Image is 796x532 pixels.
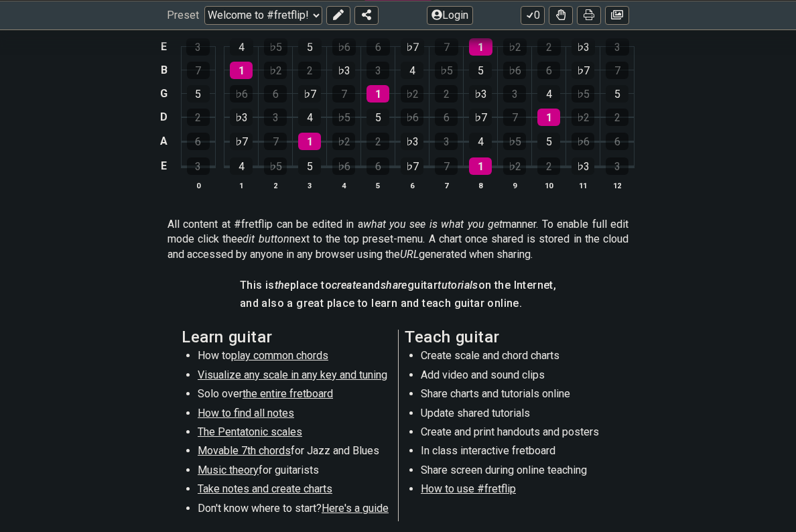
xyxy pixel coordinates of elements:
[469,62,492,79] div: 5
[230,38,253,56] div: 4
[381,279,407,291] em: share
[606,38,629,56] div: 3
[187,157,210,175] div: 3
[156,129,172,154] td: A
[181,178,215,192] th: 0
[182,330,391,344] h2: Learn guitar
[464,178,498,192] th: 8
[298,133,321,150] div: 1
[469,109,492,126] div: ♭7
[198,387,389,405] li: Solo over
[421,387,612,405] li: Share charts and tutorials online
[549,5,573,24] button: Toggle Dexterity for all fretkits
[198,463,389,482] li: for guitarists
[427,5,473,24] button: Login
[327,178,361,192] th: 4
[187,133,210,150] div: 6
[405,330,614,344] h2: Teach guitar
[367,133,389,150] div: 2
[429,178,464,192] th: 7
[231,349,328,362] span: play common chords
[503,157,526,175] div: ♭2
[230,85,253,103] div: ♭6
[259,178,293,192] th: 2
[537,133,560,150] div: 5
[572,157,594,175] div: ♭3
[156,105,172,129] td: D
[240,278,556,293] h4: This is place to and guitar on the Internet,
[401,62,423,79] div: 4
[537,62,560,79] div: 6
[435,133,458,150] div: 3
[572,62,594,79] div: ♭7
[156,153,172,179] td: E
[198,482,332,495] span: Take notes and create charts
[332,62,355,79] div: ♭3
[435,109,458,126] div: 6
[401,157,423,175] div: ♭7
[332,38,356,56] div: ♭6
[230,133,253,150] div: ♭7
[469,85,492,103] div: ♭3
[298,38,322,56] div: 5
[503,133,526,150] div: ♭5
[503,38,527,56] div: ♭2
[421,368,612,387] li: Add video and sound clips
[264,133,287,150] div: 7
[187,85,210,103] div: 5
[187,62,210,79] div: 7
[537,157,560,175] div: 2
[186,38,210,56] div: 3
[198,444,291,457] span: Movable 7th chords
[354,5,379,24] button: Share Preset
[264,38,287,56] div: ♭5
[469,133,492,150] div: 4
[367,109,389,126] div: 5
[156,36,172,59] td: E
[395,178,429,192] th: 6
[577,5,601,24] button: Print
[572,85,594,103] div: ♭5
[298,85,321,103] div: ♭7
[367,157,389,175] div: 6
[498,178,532,192] th: 9
[537,85,560,103] div: 4
[230,62,253,79] div: 1
[298,157,321,175] div: 5
[187,109,210,126] div: 2
[503,109,526,126] div: 7
[435,62,458,79] div: ♭5
[198,501,389,520] li: Don't know where to start?
[566,178,600,192] th: 11
[243,387,333,400] span: the entire fretboard
[438,279,478,291] em: tutorials
[469,38,492,56] div: 1
[275,279,290,291] em: the
[240,296,556,311] h4: and also a great place to learn and teach guitar online.
[198,425,302,438] span: The Pentatonic scales
[298,109,321,126] div: 4
[421,348,612,367] li: Create scale and chord charts
[503,85,526,103] div: 3
[421,406,612,425] li: Update shared tutorials
[606,85,628,103] div: 5
[421,463,612,482] li: Share screen during online teaching
[537,38,561,56] div: 2
[401,38,424,56] div: ♭7
[332,85,355,103] div: 7
[264,157,287,175] div: ♭5
[469,157,492,175] div: 1
[572,133,594,150] div: ♭6
[363,218,503,230] em: what you see is what you get
[521,5,545,24] button: 0
[293,178,327,192] th: 3
[401,85,423,103] div: ♭2
[421,444,612,462] li: In class interactive fretboard
[421,425,612,444] li: Create and print handouts and posters
[435,38,458,56] div: 7
[237,232,289,245] em: edit button
[532,178,566,192] th: 10
[606,62,628,79] div: 7
[572,38,595,56] div: ♭3
[326,5,350,24] button: Edit Preset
